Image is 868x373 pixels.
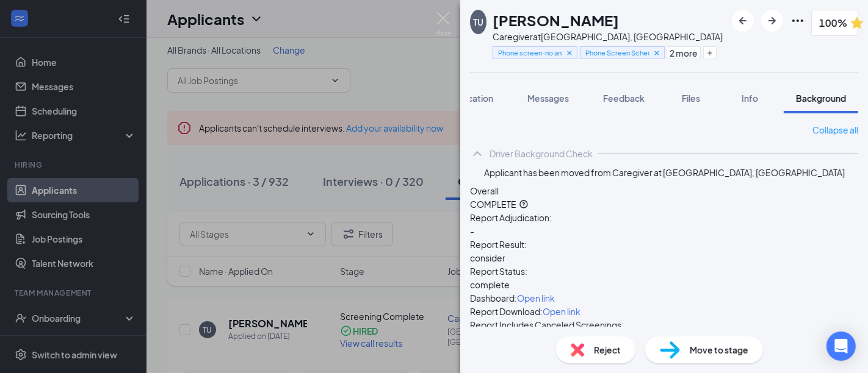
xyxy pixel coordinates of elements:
[484,166,845,179] span: Applicant has been moved from Caregiver at [GEOGRAPHIC_DATA], [GEOGRAPHIC_DATA]
[470,197,516,211] span: COMPLETE
[490,147,593,160] div: Driver Background Check
[765,13,779,28] svg: ArrowRight
[796,93,846,104] span: Background
[498,48,562,58] span: Phone screen-no answer
[594,343,621,357] span: Reject
[493,10,619,30] h1: [PERSON_NAME]
[826,332,856,361] div: Open Intercom Messenger
[543,306,580,317] a: Open link
[761,10,783,32] button: ArrowRight
[470,319,624,330] span: Report Includes Canceled Screenings:
[447,93,493,104] span: Application
[706,49,714,57] svg: Plus
[470,306,543,317] span: Report Download:
[703,46,717,59] button: Plus
[470,239,527,250] span: Report Result:
[517,293,555,304] a: Open link
[812,123,858,137] a: Collapse all
[470,146,485,161] svg: ChevronUp
[527,93,569,104] span: Messages
[565,49,574,57] svg: Cross
[470,185,499,196] span: Overall
[690,343,748,357] span: Move to stage
[470,252,505,263] span: consider
[470,279,510,290] span: complete
[790,13,805,28] svg: Ellipses
[473,16,483,28] div: TU
[819,15,847,30] span: 100%
[493,30,726,43] div: Caregiver at [GEOGRAPHIC_DATA], [GEOGRAPHIC_DATA]
[470,212,552,223] span: Report Adjudication:
[470,293,517,304] span: Dashboard:
[682,93,700,104] span: Files
[732,10,754,32] button: ArrowLeftNew
[470,226,474,236] span: -
[470,266,527,277] span: Report Status:
[603,93,645,104] span: Feedback
[742,93,758,104] span: Info
[585,48,649,58] span: Phone Screen Scheduled
[667,46,701,59] button: 2 more
[736,13,750,28] svg: ArrowLeftNew
[653,49,661,57] svg: Cross
[519,199,529,209] svg: QuestionInfo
